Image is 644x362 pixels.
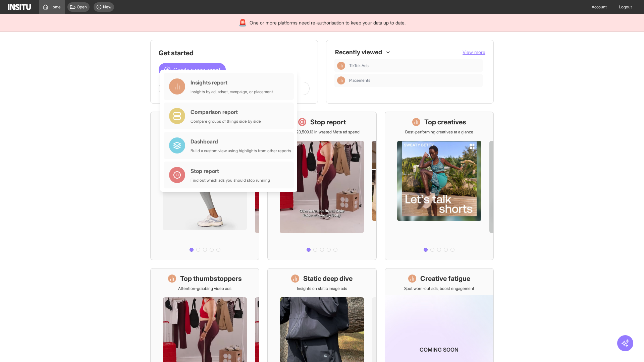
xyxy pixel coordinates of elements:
[103,4,111,10] span: New
[424,117,466,127] h1: Top creatives
[349,63,480,68] span: TikTok Ads
[191,89,273,95] div: Insights by ad, adset, campaign, or placement
[77,4,87,10] span: Open
[173,66,220,74] span: Create a new report
[180,274,242,283] h1: Top thumbstoppers
[284,129,360,135] p: Save £23,509.13 in wasted Meta ad spend
[238,18,247,27] div: 🚨
[310,117,346,127] h1: Stop report
[50,4,61,10] span: Home
[250,19,406,26] span: One or more platforms need re-authorisation to keep your data up to date.
[405,129,473,135] p: Best-performing creatives at a glance
[191,108,261,116] div: Comparison report
[349,78,480,83] span: Placements
[337,76,345,84] div: Insights
[385,112,494,260] a: Top creativesBest-performing creatives at a glance
[191,178,270,183] div: Find out which ads you should stop running
[191,119,261,124] div: Compare groups of things side by side
[178,286,231,291] p: Attention-grabbing video ads
[297,286,347,291] p: Insights on static image ads
[463,49,485,56] button: View more
[191,137,291,145] div: Dashboard
[463,49,485,55] span: View more
[303,274,353,283] h1: Static deep dive
[191,148,291,154] div: Build a custom view using highlights from other reports
[150,112,259,260] a: What's live nowSee all active ads instantly
[159,63,226,76] button: Create a new report
[349,78,370,83] span: Placements
[337,62,345,70] div: Insights
[191,78,273,86] div: Insights report
[8,4,31,10] img: Logo
[349,63,369,68] span: TikTok Ads
[159,48,310,58] h1: Get started
[191,167,270,175] div: Stop report
[267,112,376,260] a: Stop reportSave £23,509.13 in wasted Meta ad spend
